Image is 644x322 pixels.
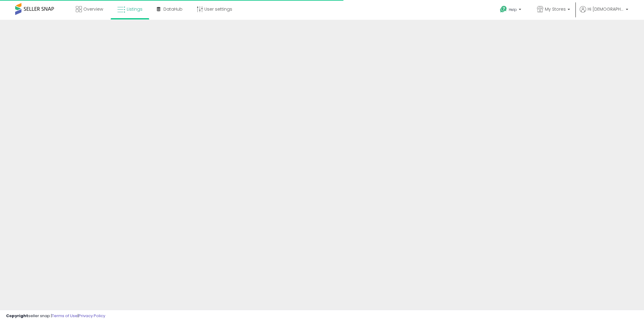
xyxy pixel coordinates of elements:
span: DataHub [163,6,183,12]
a: Hi [DEMOGRAPHIC_DATA] [580,6,628,20]
span: Overview [83,6,103,12]
span: My Stores [545,6,566,12]
span: Listings [127,6,143,12]
i: Get Help [500,5,507,13]
a: Help [495,1,527,20]
span: Hi [DEMOGRAPHIC_DATA] [588,6,624,12]
span: Help [509,7,517,12]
